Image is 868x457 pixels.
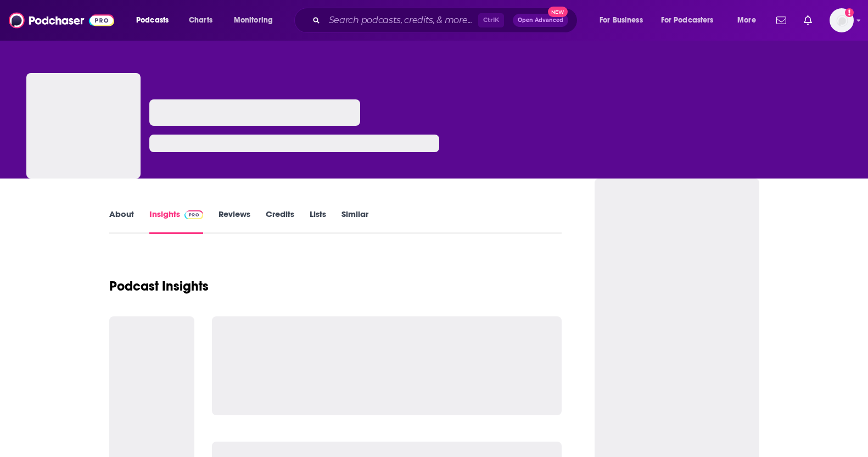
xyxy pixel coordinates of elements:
[830,8,854,32] span: Logged in as evankrask
[600,13,643,28] span: For Business
[513,14,568,27] button: Open AdvancedNew
[845,8,854,17] svg: Add a profile image
[772,11,791,30] a: Show notifications dropdown
[234,13,273,28] span: Monitoring
[661,13,714,28] span: For Podcasters
[730,12,770,29] button: open menu
[830,8,854,32] img: User Profile
[109,278,209,294] h1: Podcast Insights
[518,18,563,23] span: Open Advanced
[737,13,756,28] span: More
[341,209,368,234] a: Similar
[654,12,730,29] button: open menu
[324,12,478,29] input: Search podcasts, credits, & more...
[128,12,183,29] button: open menu
[830,8,854,32] button: Show profile menu
[109,209,134,234] a: About
[182,12,219,29] a: Charts
[478,13,504,27] span: Ctrl K
[136,13,169,28] span: Podcasts
[799,11,816,30] a: Show notifications dropdown
[189,13,212,28] span: Charts
[592,12,657,29] button: open menu
[149,209,204,234] a: InsightsPodchaser Pro
[305,8,588,33] div: Search podcasts, credits, & more...
[548,7,568,17] span: New
[310,209,326,234] a: Lists
[184,210,204,219] img: Podchaser Pro
[9,10,114,31] img: Podchaser - Follow, Share and Rate Podcasts
[266,209,294,234] a: Credits
[219,209,250,234] a: Reviews
[226,12,287,29] button: open menu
